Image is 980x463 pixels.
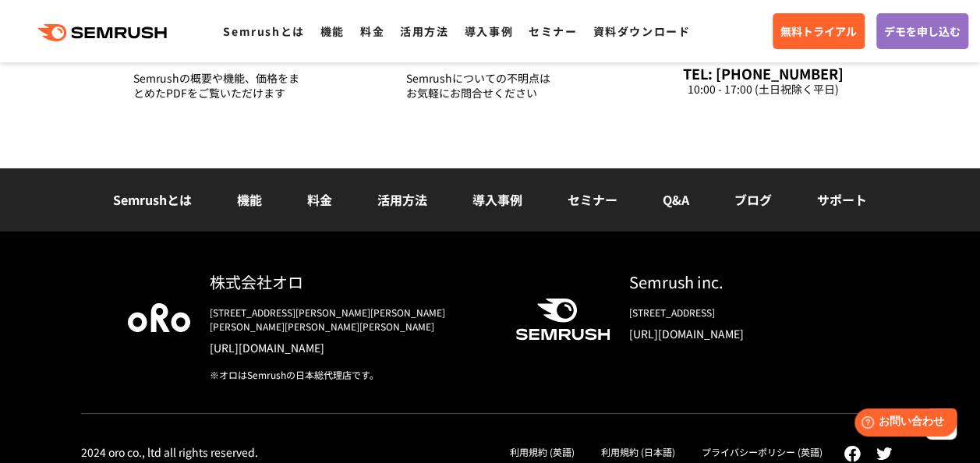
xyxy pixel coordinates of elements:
[629,270,853,293] div: Semrush inc.
[663,190,689,209] a: Q&A
[876,447,892,460] img: twitter
[113,190,192,209] a: Semrushとは
[210,368,490,382] div: ※オロはSemrushの日本総代理店です。
[210,340,490,355] a: [URL][DOMAIN_NAME]
[133,71,302,101] div: Semrushの概要や機能、価格をまとめたPDFをご覧いただけます
[237,190,262,209] a: 機能
[223,23,304,39] a: Semrushとは
[734,190,772,209] a: ブログ
[702,445,823,458] a: プライバシーポリシー (英語)
[210,270,490,293] div: 株式会社オロ
[210,306,490,334] div: [STREET_ADDRESS][PERSON_NAME][PERSON_NAME][PERSON_NAME][PERSON_NAME][PERSON_NAME]
[472,190,522,209] a: 導入事例
[377,190,427,209] a: 活用方法
[629,326,853,341] a: [URL][DOMAIN_NAME]
[593,23,690,39] a: 資料ダウンロード
[568,190,617,209] a: セミナー
[679,82,847,97] div: 10:00 - 17:00 (土日祝除く平日)
[844,445,861,462] img: facebook
[780,23,857,40] span: 無料トライアル
[529,23,577,39] a: セミナー
[465,23,513,39] a: 導入事例
[884,23,961,40] span: デモを申し込む
[406,71,575,101] div: Semrushについての不明点は お気軽にお問合せください
[773,13,865,49] a: 無料トライアル
[817,190,867,209] a: サポート
[307,190,332,209] a: 料金
[128,303,190,331] img: oro company
[81,445,258,459] div: 2024 oro co., ltd all rights reserved.
[400,23,448,39] a: 活用方法
[629,306,853,320] div: [STREET_ADDRESS]
[320,23,345,39] a: 機能
[841,402,963,446] iframe: Help widget launcher
[679,65,847,82] div: TEL: [PHONE_NUMBER]
[360,23,384,39] a: 料金
[876,13,968,49] a: デモを申し込む
[510,445,575,458] a: 利用規約 (英語)
[601,445,675,458] a: 利用規約 (日本語)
